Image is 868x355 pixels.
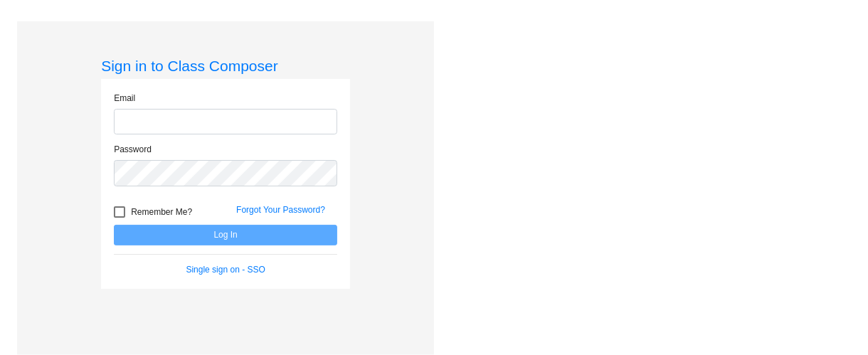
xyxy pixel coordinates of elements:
h3: Sign in to Class Composer [101,57,350,75]
span: Remember Me? [131,203,192,221]
label: Email [114,92,135,105]
button: Log In [114,225,337,245]
label: Password [114,143,152,156]
a: Forgot Your Password? [236,205,325,215]
a: Single sign on - SSO [186,265,265,275]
